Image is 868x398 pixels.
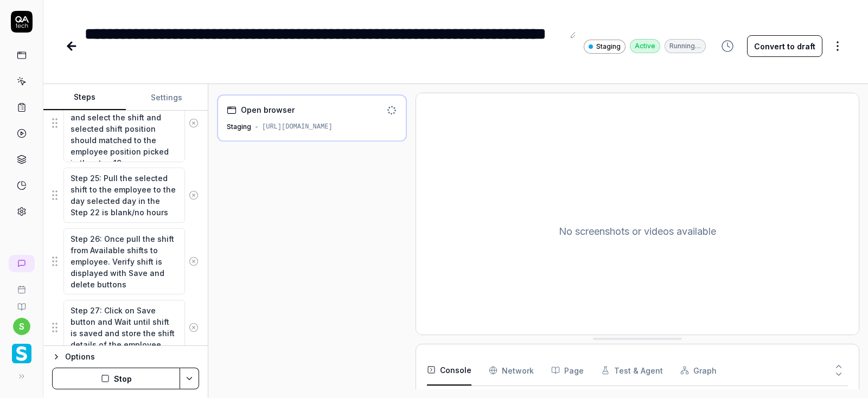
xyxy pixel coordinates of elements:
[185,184,203,206] button: Remove step
[630,39,660,53] div: Active
[601,355,663,386] button: Test & Agent
[241,104,295,115] div: Open browser
[714,35,741,57] button: View version history
[52,368,180,389] button: Stop
[126,85,208,111] button: Settings
[551,355,584,386] button: Page
[4,277,39,294] a: Book a call with us
[427,355,471,386] button: Console
[584,39,626,54] a: Staging
[43,85,126,111] button: Steps
[185,317,203,338] button: Remove step
[52,84,199,163] div: Suggestions
[52,350,199,363] button: Options
[747,35,822,57] button: Convert to draft
[489,355,534,386] button: Network
[13,318,30,335] button: s
[4,294,39,311] a: Documentation
[262,122,333,132] div: [URL][DOMAIN_NAME]
[52,167,199,223] div: Suggestions
[9,255,35,272] a: New conversation
[52,228,199,296] div: Suggestions
[416,93,859,370] div: No screenshots or videos available
[680,355,717,386] button: Graph
[185,112,203,134] button: Remove step
[596,42,621,52] span: Staging
[52,299,199,356] div: Suggestions
[227,122,251,132] div: Staging
[185,251,203,272] button: Remove step
[12,344,31,363] img: Smartlinx Logo
[665,39,706,53] div: Running…
[65,350,199,363] div: Options
[4,335,39,365] button: Smartlinx Logo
